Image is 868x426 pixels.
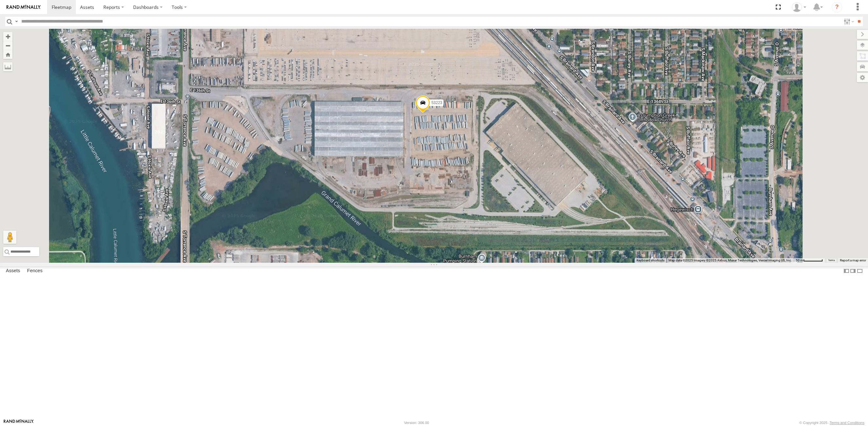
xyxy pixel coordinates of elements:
button: Keyboard shortcuts [636,258,665,263]
label: Hide Summary Table [857,266,863,275]
span: 53223 [431,100,442,105]
div: Miky Transport [790,2,808,12]
button: Drag Pegman onto the map to open Street View [3,231,16,244]
i: ? [832,2,842,12]
a: Report a map error [840,258,866,262]
div: Version: 306.00 [404,421,429,425]
button: Zoom in [3,32,12,41]
label: Search Query [14,17,19,26]
div: © Copyright 2025 - [799,421,864,425]
label: Measure [3,62,12,71]
label: Assets [3,266,23,275]
span: 50 m [796,258,803,262]
a: Terms (opens in new tab) [828,259,835,262]
label: Map Settings [857,73,868,82]
a: Terms and Conditions [830,421,864,425]
label: Dock Summary Table to the Left [843,266,850,275]
a: Visit our Website [4,419,34,426]
button: Zoom Home [3,50,12,59]
label: Fences [24,266,46,275]
button: Zoom out [3,41,12,50]
label: Search Filter Options [841,17,855,26]
label: Dock Summary Table to the Right [850,266,856,275]
img: rand-logo.svg [7,5,41,9]
span: Map data ©2025 Imagery ©2025 Airbus, Maxar Technologies, Vexcel Imaging US, Inc. [668,258,792,262]
button: Map Scale: 50 m per 56 pixels [794,258,825,263]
